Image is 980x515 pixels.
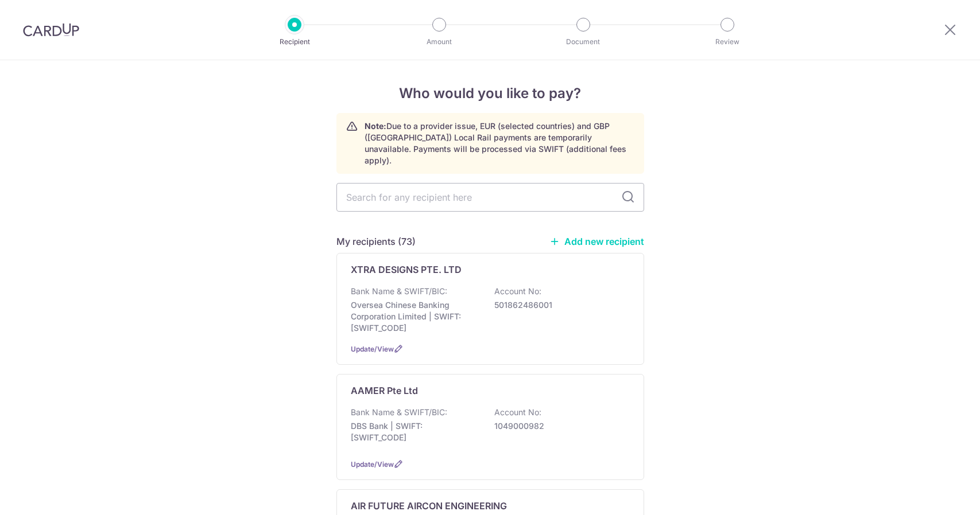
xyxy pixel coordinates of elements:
[365,121,386,131] strong: Note:
[494,299,623,311] p: 501862486001
[336,183,644,212] input: Search for any recipient here
[336,83,644,104] h4: Who would you like to pay?
[494,286,541,297] p: Account No:
[351,345,394,353] a: Update/View
[494,407,541,418] p: Account No:
[351,263,462,276] p: XTRA DESIGNS PTE. LTD
[351,407,447,418] p: Bank Name & SWIFT/BIC:
[351,460,394,469] a: Update/View
[494,420,623,432] p: 1049000982
[351,286,447,297] p: Bank Name & SWIFT/BIC:
[252,36,337,48] p: Recipient
[351,499,507,513] p: AIR FUTURE AIRCON ENGINEERING
[23,23,79,37] img: CardUp
[336,235,416,248] h5: My recipients (73)
[549,236,644,247] a: Add new recipient
[541,36,626,48] p: Document
[685,36,770,48] p: Review
[351,384,418,397] p: AAMER Pte Ltd
[351,420,479,443] p: DBS Bank | SWIFT: [SWIFT_CODE]
[365,120,634,166] p: Due to a provider issue, EUR (selected countries) and GBP ([GEOGRAPHIC_DATA]) Local Rail payments...
[397,36,482,48] p: Amount
[907,481,969,509] iframe: Opens a widget where you can find more information
[351,299,479,334] p: Oversea Chinese Banking Corporation Limited | SWIFT: [SWIFT_CODE]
